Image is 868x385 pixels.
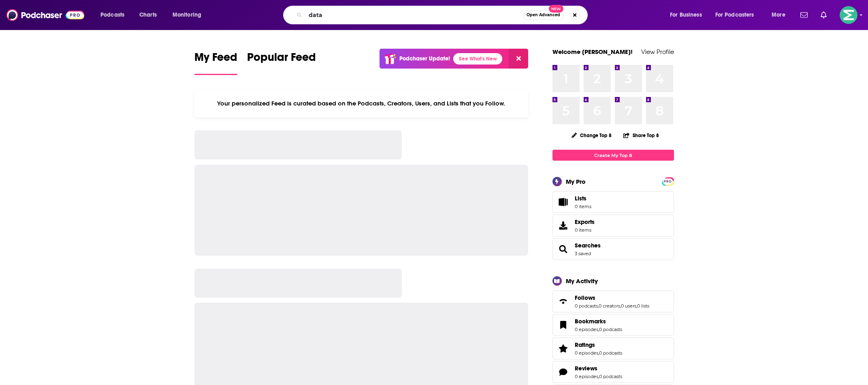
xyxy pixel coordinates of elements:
[663,178,673,184] a: PRO
[575,227,595,233] span: 0 items
[817,8,830,22] a: Show notifications dropdown
[575,294,649,301] a: Follows
[575,195,591,202] span: Lists
[599,303,620,309] a: 0 creators
[840,6,857,24] button: Show profile menu
[552,215,674,237] a: Exports
[555,366,572,378] a: Reviews
[598,350,599,356] span: ,
[598,374,599,379] span: ,
[567,130,617,140] button: Change Top 8
[6,7,84,23] img: Podchaser - Follow, Share and Rate Podcasts
[555,196,572,208] span: Lists
[247,50,316,69] span: Popular Feed
[95,9,135,22] button: open menu
[527,13,560,17] span: Open Advanced
[575,218,595,226] span: Exports
[549,5,563,13] span: New
[194,50,237,69] span: My Feed
[670,9,702,21] span: For Business
[399,55,450,62] p: Podchaser Update!
[599,374,622,379] a: 0 podcasts
[575,350,598,356] a: 0 episodes
[637,303,649,309] a: 0 lists
[575,318,606,325] span: Bookmarks
[575,242,601,249] a: Searches
[134,9,162,22] a: Charts
[575,303,598,309] a: 0 podcasts
[194,90,529,117] div: Your personalized Feed is curated based on the Podcasts, Creators, Users, and Lists that you Follow.
[575,204,591,209] span: 0 items
[598,303,599,309] span: ,
[552,150,674,161] a: Create My Top 8
[575,294,595,301] span: Follows
[575,251,591,256] a: 3 saved
[566,277,598,285] div: My Activity
[555,319,572,331] a: Bookmarks
[599,350,622,356] a: 0 podcasts
[575,365,597,372] span: Reviews
[710,9,766,22] button: open menu
[598,327,599,332] span: ,
[139,9,157,21] span: Charts
[766,9,795,22] button: open menu
[575,341,622,348] a: Ratings
[523,10,564,20] button: Open AdvancedNew
[194,50,237,75] a: My Feed
[575,341,595,348] span: Ratings
[636,303,637,309] span: ,
[575,327,598,332] a: 0 episodes
[552,238,674,260] span: Searches
[167,9,212,22] button: open menu
[552,191,674,213] a: Lists
[552,290,674,312] span: Follows
[664,9,712,22] button: open menu
[555,243,572,255] a: Searches
[173,9,201,21] span: Monitoring
[552,48,633,56] a: Welcome [PERSON_NAME]!
[575,365,622,372] a: Reviews
[599,327,622,332] a: 0 podcasts
[555,296,572,307] a: Follows
[555,220,572,231] span: Exports
[453,53,502,65] a: See What's New
[291,6,595,24] div: Search podcasts, credits, & more...
[575,374,598,379] a: 0 episodes
[621,303,636,309] a: 0 users
[772,9,785,21] span: More
[247,50,316,75] a: Popular Feed
[641,48,674,56] a: View Profile
[797,8,811,22] a: Show notifications dropdown
[623,127,659,143] button: Share Top 8
[552,361,674,383] span: Reviews
[575,318,622,325] a: Bookmarks
[840,6,857,24] span: Logged in as LKassela
[620,303,621,309] span: ,
[552,314,674,336] span: Bookmarks
[305,9,523,22] input: Search podcasts, credits, & more...
[555,343,572,354] a: Ratings
[715,9,754,21] span: For Podcasters
[566,178,586,185] div: My Pro
[840,6,857,24] img: User Profile
[575,195,586,202] span: Lists
[100,9,124,21] span: Podcasts
[552,338,674,359] span: Ratings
